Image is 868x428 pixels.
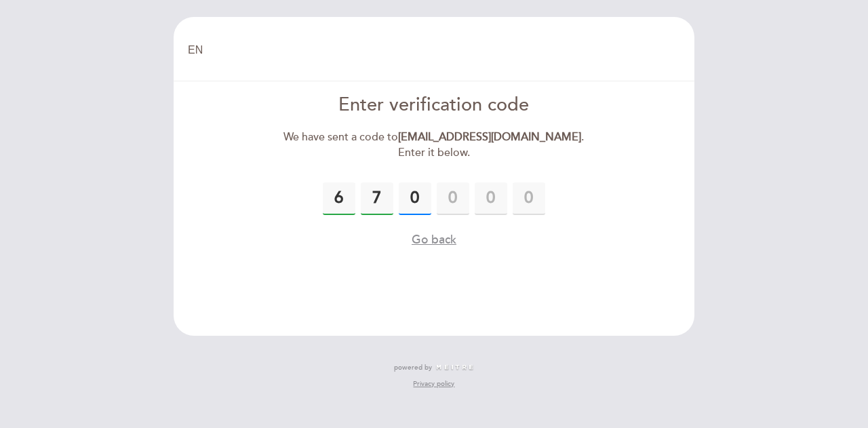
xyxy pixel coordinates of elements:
a: powered by [394,363,474,372]
input: 0 [475,182,507,215]
div: Enter verification code [279,92,590,119]
img: MEITRE [435,364,474,371]
input: 0 [513,182,545,215]
a: Privacy policy [413,379,454,389]
div: We have sent a code to . Enter it below. [279,130,590,161]
input: 0 [399,182,431,215]
input: 0 [361,182,393,215]
span: powered by [394,363,432,372]
input: 0 [437,182,469,215]
strong: [EMAIL_ADDRESS][DOMAIN_NAME] [398,130,581,144]
input: 0 [323,182,355,215]
button: Go back [412,231,456,248]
